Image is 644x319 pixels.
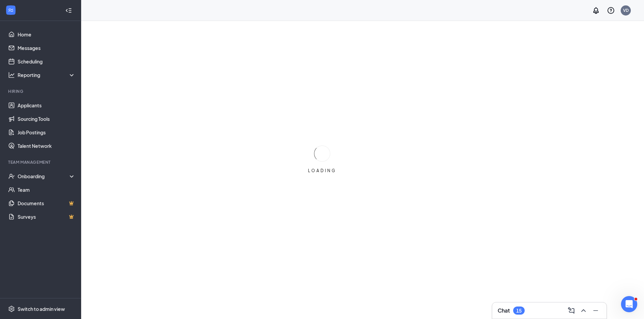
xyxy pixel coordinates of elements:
svg: ChevronUp [579,307,588,315]
a: DocumentsCrown [18,196,75,210]
a: SurveysCrown [18,210,75,223]
a: Messages [18,41,75,55]
div: LOADING [305,168,339,174]
button: ChevronUp [578,305,589,316]
svg: Settings [8,305,15,312]
div: Switch to admin view [18,305,65,312]
div: Hiring [8,88,74,94]
div: 15 [516,308,522,314]
svg: Minimize [592,307,600,315]
a: Team [18,183,75,196]
a: Talent Network [18,139,75,153]
button: ComposeMessage [566,305,577,316]
div: VD [623,7,629,13]
iframe: Intercom live chat [621,296,637,312]
svg: QuestionInfo [607,6,615,15]
svg: Notifications [592,6,600,15]
a: Sourcing Tools [18,112,75,126]
div: Team Management [8,159,74,165]
svg: WorkstreamLogo [7,7,14,14]
svg: UserCheck [8,173,15,180]
div: Reporting [18,72,76,78]
svg: Collapse [65,7,72,14]
a: Scheduling [18,55,75,68]
svg: Analysis [8,72,15,78]
a: Home [18,28,75,41]
button: Minimize [590,305,601,316]
a: Applicants [18,99,75,112]
svg: ComposeMessage [567,307,575,315]
h3: Chat [498,307,510,314]
div: Onboarding [18,173,70,180]
a: Job Postings [18,126,75,139]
